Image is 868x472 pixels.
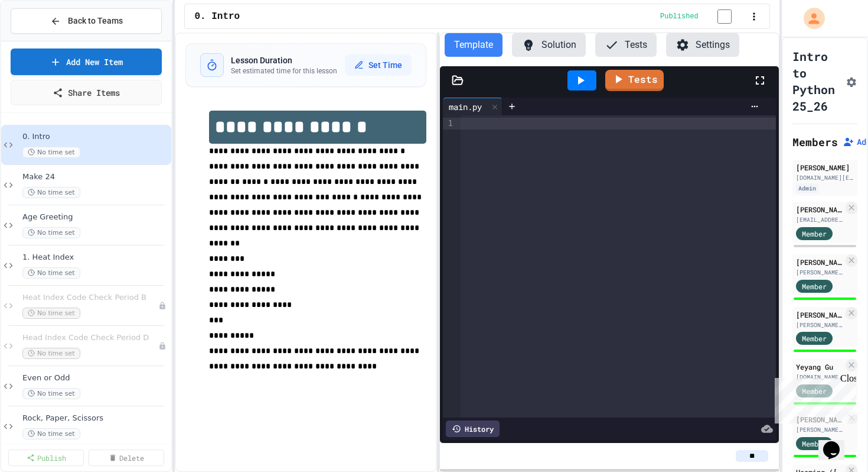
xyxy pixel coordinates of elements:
[22,333,158,343] span: Head Index Code Check Period D
[802,228,827,239] span: Member
[796,204,843,215] div: [PERSON_NAME]
[22,212,169,222] span: Age Greeting
[703,9,746,24] input: publish toggle
[22,132,169,142] span: 0. Intro
[22,267,80,279] span: No time set
[770,373,856,423] iframe: chat widget
[8,450,84,466] a: Publish
[818,425,856,460] iframe: chat widget
[11,8,162,34] button: Back to Teams
[22,388,80,399] span: No time set
[792,134,838,150] h2: Members
[802,438,827,449] span: Member
[796,162,854,173] div: [PERSON_NAME]
[796,257,843,267] div: [PERSON_NAME]
[792,48,841,114] h1: Intro to Python 25_26
[22,308,80,319] span: No time set
[796,309,843,320] div: [PERSON_NAME]
[22,253,169,263] span: 1. Heat Index
[11,49,162,75] a: Add New Item
[22,373,169,383] span: Even or Odd
[22,428,80,439] span: No time set
[22,172,169,182] span: Make 24
[796,321,843,329] div: [PERSON_NAME][EMAIL_ADDRESS][PERSON_NAME][DOMAIN_NAME]
[660,9,746,24] div: Content is published and visible to students
[660,12,699,21] span: Published
[22,348,80,359] span: No time set
[22,147,80,158] span: No time set
[158,302,167,310] div: Unpublished
[11,80,162,105] a: Share Items
[68,15,123,27] span: Back to Teams
[5,5,81,75] div: Chat with us now!Close
[802,333,827,344] span: Member
[22,187,80,198] span: No time set
[22,293,158,303] span: Heat Index Code Check Period B
[796,361,843,372] div: Yeyang Gu
[791,5,828,32] div: My Account
[158,342,167,350] div: Unpublished
[796,173,854,182] div: [DOMAIN_NAME][EMAIL_ADDRESS][DOMAIN_NAME]
[796,268,843,277] div: [PERSON_NAME][EMAIL_ADDRESS][DOMAIN_NAME]
[796,425,843,434] div: [PERSON_NAME][EMAIL_ADDRESS][DOMAIN_NAME]
[89,450,164,466] a: Delete
[846,74,857,88] button: Assignment Settings
[22,413,169,423] span: Rock, Paper, Scissors
[802,281,827,292] span: Member
[194,9,240,24] span: 0. Intro
[22,227,80,238] span: No time set
[796,183,818,193] div: Admin
[796,215,843,224] div: [EMAIL_ADDRESS][DOMAIN_NAME]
